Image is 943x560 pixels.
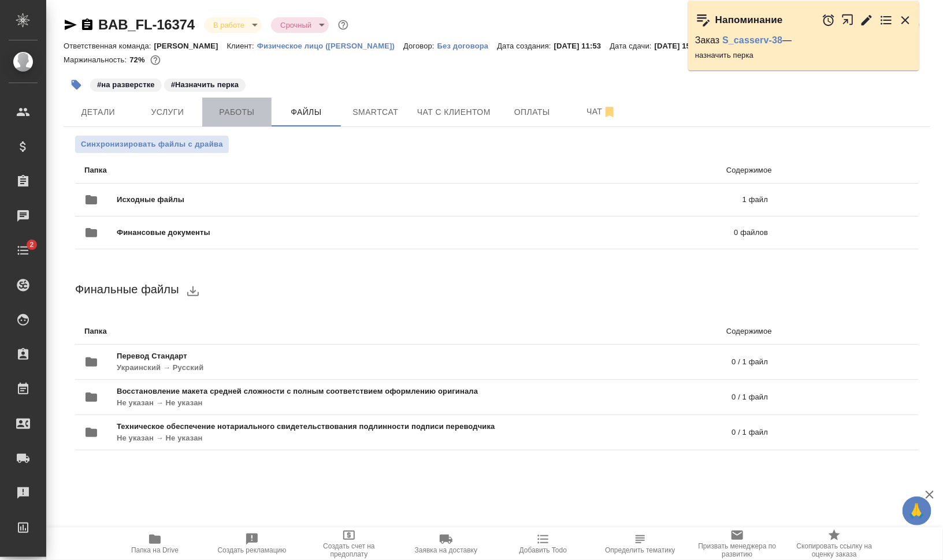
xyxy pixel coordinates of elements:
button: В работе [210,20,248,30]
p: назначить перка [695,50,912,61]
button: Скопировать ссылку [80,18,94,32]
span: Оплаты [504,105,560,120]
button: folder [77,219,105,247]
button: folder [77,186,105,214]
p: Заказ — [695,35,912,46]
button: Добавить тэг [64,72,89,98]
span: Создать рекламацию [218,546,287,554]
span: Перевод Стандарт [117,350,467,362]
p: [PERSON_NAME] [154,42,227,50]
p: Папка [84,165,417,176]
div: В работе [204,17,262,33]
p: Напоминание [715,14,783,26]
p: Папка [84,326,417,337]
p: 0 файлов [472,227,768,238]
span: Скопировать ссылку на оценку заказа [793,542,876,558]
div: В работе [271,17,329,33]
button: Доп статусы указывают на важность/срочность заказа [336,17,351,32]
button: Отложить [822,13,836,27]
p: 0 / 1 файл [467,356,768,368]
a: Физическое лицо ([PERSON_NAME]) [257,40,403,50]
span: Услуги [140,105,195,120]
button: folder [77,419,105,446]
button: folder [77,348,105,376]
p: 1 файл [463,194,768,206]
p: Содержимое [417,165,772,176]
button: Срочный [277,20,315,30]
span: на разверстке [89,79,163,89]
button: Редактировать [860,13,874,27]
span: Призвать менеджера по развитию [696,542,779,558]
button: Добавить Todo [495,528,592,560]
p: Не указан → Не указан [117,397,605,409]
a: BAB_FL-16374 [98,17,195,32]
p: Украинский → Русский [117,362,467,374]
button: Скопировать ссылку для ЯМессенджера [64,18,77,32]
p: [DATE] 15:00 [655,42,711,50]
button: 🙏 [903,496,931,525]
a: Без договора [437,40,498,50]
button: Открыть в новой вкладке [841,8,855,32]
button: Закрыть [899,13,912,27]
span: Исходные файлы [117,194,463,206]
span: Финансовые документы [117,227,472,238]
p: Дата сдачи: [610,42,655,50]
button: Перейти в todo [879,13,893,27]
button: Определить тематику [592,528,689,560]
p: Без договора [437,42,498,50]
svg: Отписаться [603,105,617,119]
p: Физическое лицо ([PERSON_NAME]) [257,42,403,50]
button: 2160.00 RUB; [148,53,163,68]
span: 🙏 [907,499,927,523]
button: Создать счет на предоплату [300,528,398,560]
span: Восстановление макета средней сложности с полным соответствием оформлению оригинала [117,386,605,397]
span: Папка на Drive [131,546,179,554]
p: Клиент: [227,42,257,50]
p: Договор: [403,42,437,50]
span: Smartcat [348,105,403,120]
span: Заявка на доставку [415,546,477,554]
button: Заявка на доставку [398,528,495,560]
p: Дата создания: [497,42,554,50]
p: 0 / 1 файл [605,391,768,403]
span: Финальные файлы [75,283,179,296]
button: folder [77,383,105,411]
span: Работы [209,105,265,120]
button: Создать рекламацию [203,528,300,560]
span: Определить тематику [605,546,675,554]
p: #Назначить перка [171,79,239,91]
p: Маржинальность: [64,55,129,64]
p: 0 / 1 файл [614,427,768,438]
span: Чат [574,104,629,119]
p: Не указан → Не указан [117,432,614,444]
span: Файлы [279,105,334,120]
a: 2 [3,236,43,265]
span: Создать счет на предоплату [307,542,391,558]
button: Папка на Drive [106,528,203,560]
span: Техническое обеспечение нотариального свидетельствования подлинности подписи переводчика [117,421,614,432]
span: 2 [23,239,40,251]
p: [DATE] 11:53 [554,42,610,50]
button: download [179,277,207,305]
p: #на разверстке [97,79,155,91]
p: 72% [129,55,147,64]
a: S_casserv-38 [722,35,782,45]
span: Детали [70,105,126,120]
button: Скопировать ссылку на оценку заказа [786,528,883,560]
span: Добавить Todo [519,546,567,554]
p: Ответственная команда: [64,42,154,50]
button: Призвать менеджера по развитию [689,528,786,560]
button: Синхронизировать файлы с драйва [75,136,229,153]
p: Содержимое [417,326,772,337]
span: Чат с клиентом [417,105,491,120]
span: Синхронизировать файлы с драйва [81,139,223,150]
